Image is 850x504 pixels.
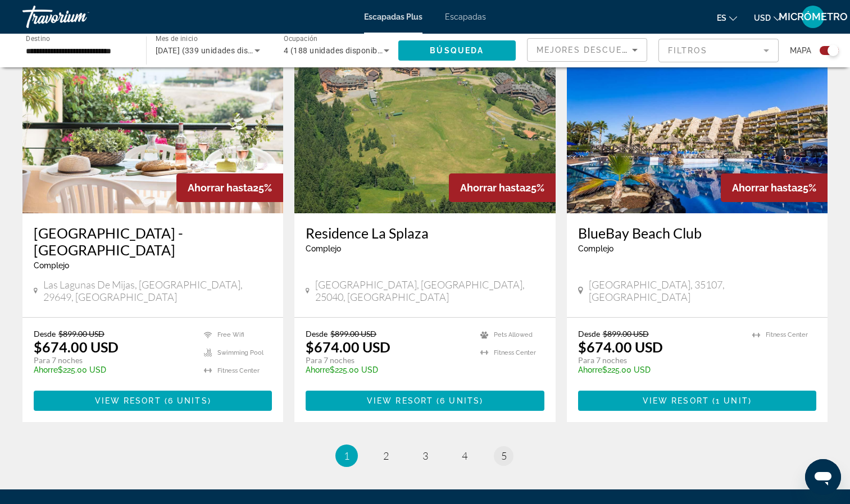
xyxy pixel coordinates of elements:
p: Para 7 noches [306,355,469,365]
span: Fitness Center [766,331,808,338]
font: $225.00 USD [306,365,378,374]
span: 2 [383,450,389,462]
span: Destino [26,34,50,42]
span: View Resort [367,396,433,405]
span: Fitness Center [217,367,260,374]
span: ( ) [161,396,211,405]
nav: Pagination [22,445,828,467]
a: [GEOGRAPHIC_DATA] - [GEOGRAPHIC_DATA] [34,224,272,258]
span: Desde [34,329,56,338]
iframe: Botón para iniciar la ventana de mensajería [805,459,841,495]
span: Desde [578,329,600,338]
font: $225.00 USD [578,365,651,374]
mat-select: Ordenar por [537,43,638,57]
img: ii_rna1.jpg [22,34,283,213]
span: Mejores descuentos [537,45,649,54]
span: Complejo [578,244,613,253]
span: Fitness Center [494,349,536,356]
span: View Resort [95,396,161,405]
span: Mapa [790,43,811,58]
img: ii_saz1.jpg [294,34,555,213]
span: Ahorre [578,365,602,374]
a: Residence La Splaza [306,224,544,241]
span: Free Wifi [217,331,244,338]
span: 6 units [168,396,208,405]
span: [GEOGRAPHIC_DATA], [GEOGRAPHIC_DATA], 25040, [GEOGRAPHIC_DATA] [315,278,544,303]
span: 1 unit [716,396,748,405]
span: MICRÓMETRO [779,11,848,22]
img: ii_ait1.jpg [567,34,828,213]
a: Escapadas Plus [364,12,422,21]
span: ( ) [433,396,483,405]
button: View Resort(6 units) [306,391,544,411]
span: Complejo [306,244,341,253]
span: Búsqueda [430,46,484,55]
span: 4 (188 unidades disponibles) [284,46,390,55]
p: Para 7 noches [34,355,193,365]
span: USD [754,13,771,22]
div: 25% [449,173,556,202]
button: Menú de usuario [798,5,828,29]
span: Complejo [34,261,69,270]
span: $899.00 USD [58,329,104,338]
span: [GEOGRAPHIC_DATA], 35107, [GEOGRAPHIC_DATA] [589,278,816,303]
span: Desde [306,329,328,338]
button: Filtro [658,38,779,63]
span: Ahorrar hasta [460,182,525,194]
p: Para 7 noches [578,355,741,365]
button: Búsqueda [398,40,516,61]
a: Escapadas [445,12,486,21]
span: 3 [422,450,428,462]
button: View Resort(1 unit) [578,391,816,411]
span: 4 [462,450,467,462]
span: es [717,13,726,22]
span: 6 units [440,396,480,405]
span: Mes de inicio [156,35,198,43]
span: View Resort [643,396,709,405]
font: $674.00 USD [306,338,390,355]
span: $899.00 USD [603,329,649,338]
span: Ahorrar hasta [188,182,253,194]
div: 25% [176,173,283,202]
span: 1 [344,450,349,462]
span: [DATE] (339 unidades disponibles) [156,46,282,55]
span: Ahorrar hasta [732,182,797,194]
span: Pets Allowed [494,331,533,338]
a: BlueBay Beach Club [578,224,816,241]
span: Swimming Pool [217,349,263,356]
span: 5 [501,450,507,462]
button: Cambiar idioma [717,10,737,26]
span: Ahorre [306,365,330,374]
span: Las Lagunas de Mijas, [GEOGRAPHIC_DATA], 29649, [GEOGRAPHIC_DATA] [43,278,272,303]
a: Travorium [22,2,135,31]
div: 25% [721,173,828,202]
span: $899.00 USD [330,329,376,338]
button: View Resort(6 units) [34,391,272,411]
span: ( ) [709,396,752,405]
span: Ocupación [284,35,317,43]
span: Ahorre [34,365,58,374]
button: Cambiar moneda [754,10,781,26]
font: $674.00 USD [578,338,663,355]
font: $674.00 USD [34,338,119,355]
font: $225.00 USD [34,365,106,374]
